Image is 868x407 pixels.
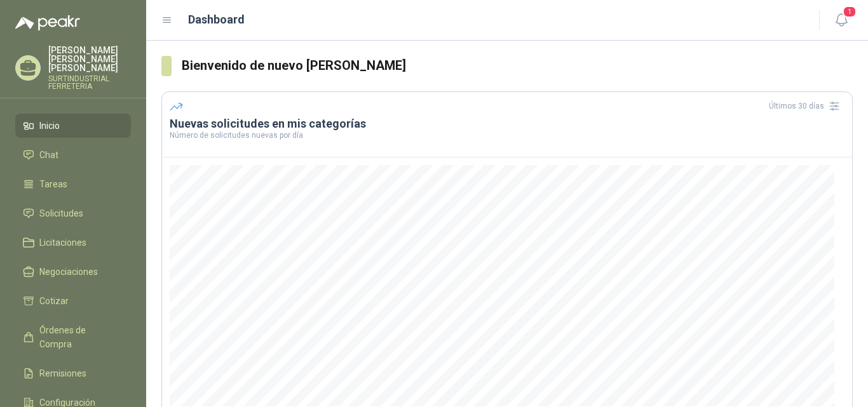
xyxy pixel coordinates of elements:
a: Cotizar [15,289,131,313]
span: Inicio [39,119,60,133]
a: Licitaciones [15,230,131,255]
h1: Dashboard [188,11,245,29]
span: Chat [39,148,58,162]
a: Chat [15,143,131,167]
span: Órdenes de Compra [39,323,119,351]
button: 1 [830,9,853,32]
a: Solicitudes [15,201,131,225]
p: Número de solicitudes nuevas por día [170,131,844,139]
span: Cotizar [39,294,69,308]
div: Últimos 30 días [769,96,844,116]
a: Tareas [15,172,131,196]
span: 1 [843,6,857,18]
span: Tareas [39,177,67,191]
span: Negociaciones [39,265,98,279]
a: Inicio [15,114,131,138]
p: SURTINDUSTRIAL FERRETERIA [48,75,131,90]
h3: Nuevas solicitudes en mis categorías [170,116,844,131]
a: Órdenes de Compra [15,318,131,356]
span: Solicitudes [39,206,83,220]
p: [PERSON_NAME] [PERSON_NAME] [PERSON_NAME] [48,46,131,72]
span: Remisiones [39,366,86,380]
a: Negociaciones [15,260,131,284]
a: Remisiones [15,361,131,385]
span: Licitaciones [39,236,86,250]
h3: Bienvenido de nuevo [PERSON_NAME] [182,56,853,76]
img: Logo peakr [15,15,80,30]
